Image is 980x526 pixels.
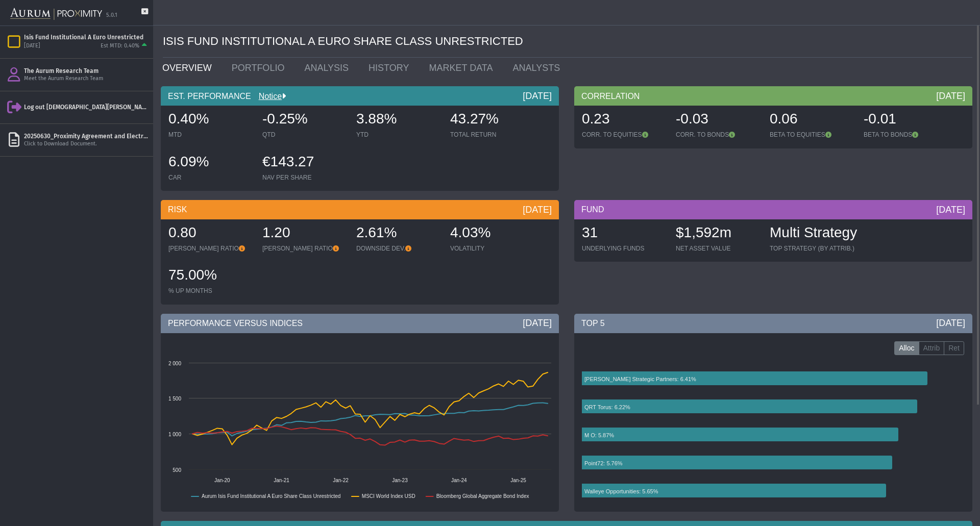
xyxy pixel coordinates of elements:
text: QRT Torus: 6.22% [584,404,630,410]
text: 2 000 [168,361,181,366]
span: 0.40% [168,111,209,127]
span: 0.23 [582,111,610,127]
div: Est MTD: 0.40% [101,42,139,50]
text: M O: 5.87% [584,432,614,438]
div: UNDERLYING FUNDS [582,244,666,253]
text: 500 [173,467,181,473]
div: PERFORMANCE VERSUS INDICES [161,314,559,333]
div: [DATE] [936,90,965,102]
text: Jan-24 [451,478,467,483]
div: Isis Fund Institutional A Euro Unrestricted [24,33,149,41]
a: ANALYSIS [297,58,361,78]
div: 31 [582,223,666,244]
div: YTD [356,131,440,139]
a: Notice [251,92,282,101]
div: [PERSON_NAME] RATIO [262,244,346,253]
div: Log out [DEMOGRAPHIC_DATA][PERSON_NAME] [24,103,149,111]
text: 1 000 [168,432,181,437]
text: Point72: 5.76% [584,460,623,466]
div: RISK [161,200,559,219]
label: Alloc [894,341,919,356]
div: BETA TO EQUITIES [770,131,853,139]
div: DOWNSIDE DEV. [356,244,440,253]
a: PORTFOLIO [224,58,297,78]
div: $1,592m [676,223,759,244]
a: OVERVIEW [155,58,224,78]
div: CORRELATION [574,86,972,106]
div: 6.09% [168,152,252,173]
div: QTD [262,131,346,139]
div: 1.20 [262,223,346,244]
div: [DATE] [24,42,40,50]
text: Bloomberg Global Aggregate Bond Index [436,493,529,499]
div: [DATE] [936,204,965,216]
div: % UP MONTHS [168,287,252,295]
div: MTD [168,131,252,139]
text: [PERSON_NAME] Strategic Partners: 6.41% [584,376,696,382]
text: 1 500 [168,396,181,402]
text: Jan-22 [333,478,349,483]
text: Jan-25 [510,478,526,483]
div: CAR [168,173,252,182]
div: BETA TO BONDS [864,131,947,139]
text: Aurum Isis Fund Institutional A Euro Share Class Unrestricted [202,493,340,499]
div: 43.27% [450,109,534,131]
div: VOLATILITY [450,244,534,253]
text: MSCI World Index USD [362,493,415,499]
div: TOP STRATEGY (BY ATTRIB.) [770,244,857,253]
div: Meet the Aurum Research Team [24,75,149,83]
text: Jan-21 [274,478,289,483]
label: Ret [944,341,964,356]
text: Walleye Opportunities: 5.65% [584,488,658,494]
div: 0.06 [770,109,853,131]
div: ISIS FUND INSTITUTIONAL A EURO SHARE CLASS UNRESTRICTED [163,26,972,58]
text: Jan-20 [214,478,230,483]
a: ANALYSTS [505,58,572,78]
div: 20250630_Proximity Agreement and Electronic Access Agreement (Signed).pdf [24,132,149,140]
div: Multi Strategy [770,223,857,244]
div: CORR. TO BONDS [676,131,759,139]
div: [DATE] [523,204,552,216]
div: TOP 5 [574,314,972,333]
div: EST. PERFORMANCE [161,86,559,106]
div: FUND [574,200,972,219]
div: NAV PER SHARE [262,173,346,182]
div: CORR. TO EQUITIES [582,131,666,139]
a: HISTORY [361,58,421,78]
div: [DATE] [936,317,965,329]
div: 4.03% [450,223,534,244]
div: [DATE] [523,90,552,102]
div: -0.01 [864,109,947,131]
div: [DATE] [523,317,552,329]
div: Notice [251,91,286,102]
div: 75.00% [168,265,252,287]
a: MARKET DATA [421,58,505,78]
div: 2.61% [356,223,440,244]
div: NET ASSET VALUE [676,244,759,253]
img: Aurum-Proximity%20white.svg [10,3,102,26]
div: The Aurum Research Team [24,67,149,75]
div: -0.03 [676,109,759,131]
text: Jan-23 [392,478,408,483]
div: 5.0.1 [106,12,117,19]
div: 3.88% [356,109,440,131]
div: €143.27 [262,152,346,173]
div: Click to Download Document. [24,140,149,148]
div: 0.80 [168,223,252,244]
div: [PERSON_NAME] RATIO [168,244,252,253]
span: -0.25% [262,111,308,127]
label: Attrib [919,341,945,356]
div: TOTAL RETURN [450,131,534,139]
